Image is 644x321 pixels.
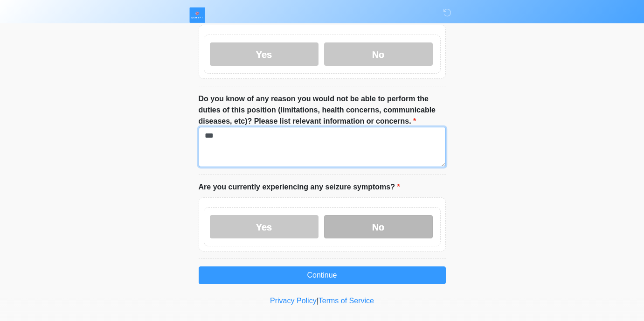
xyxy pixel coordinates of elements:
[270,297,317,305] a: Privacy Policy
[199,266,446,284] button: Continue
[319,297,374,305] a: Terms of Service
[199,93,446,127] label: Do you know of any reason you would not be able to perform the duties of this position (limitatio...
[199,181,400,193] label: Are you currently experiencing any seizure symptoms?
[210,215,319,238] label: Yes
[317,297,319,305] a: |
[324,215,433,238] label: No
[210,42,319,66] label: Yes
[324,42,433,66] label: No
[189,7,205,23] img: ESHYFT Logo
